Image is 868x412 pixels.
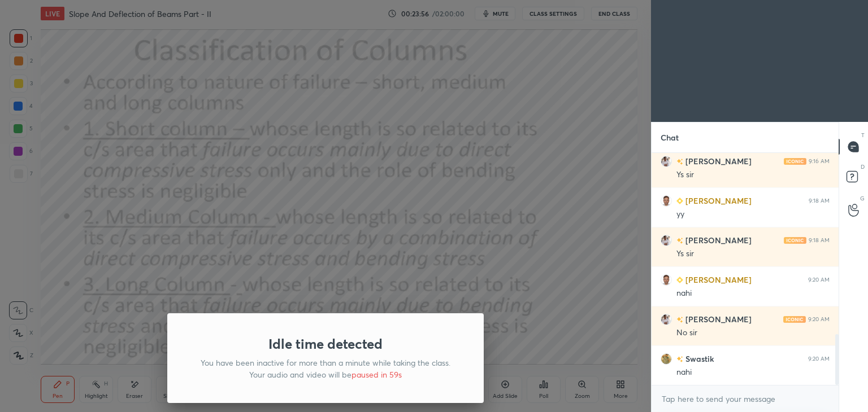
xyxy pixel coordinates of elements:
[808,277,830,283] div: 9:20 AM
[683,313,752,325] h6: [PERSON_NAME]
[809,237,830,244] div: 9:18 AM
[676,159,683,165] img: no-rating-badge.077c3623.svg
[676,277,683,283] img: Learner_Badge_beginner_1_8b307cf2a0.svg
[784,158,806,165] img: iconic-light.a09c19a4.png
[860,194,865,203] p: G
[683,195,752,207] h6: [PERSON_NAME]
[351,369,402,380] span: paused in 59s
[676,209,830,220] div: yy
[676,356,683,362] img: no-rating-badge.077c3623.svg
[652,122,688,152] p: Chat
[661,314,672,325] img: 3
[683,353,714,365] h6: Swastik
[808,316,830,323] div: 9:20 AM
[683,155,752,167] h6: [PERSON_NAME]
[683,274,752,286] h6: [PERSON_NAME]
[808,356,830,362] div: 9:20 AM
[676,238,683,244] img: no-rating-badge.077c3623.svg
[784,237,806,244] img: iconic-light.a09c19a4.png
[661,235,672,246] img: 3
[652,153,839,385] div: grid
[268,336,383,352] h1: Idle time detected
[661,195,672,207] img: 968aa45ed184470e93d55f3ee93055d8.jpg
[676,288,830,299] div: nahi
[676,198,683,204] img: Learner_Badge_beginner_1_8b307cf2a0.svg
[683,234,752,246] h6: [PERSON_NAME]
[676,248,830,260] div: Ys sir
[861,131,865,139] p: T
[676,169,830,181] div: Ys sir
[194,357,457,380] p: You have been inactive for more than a minute while taking the class. Your audio and video will be
[676,367,830,378] div: nahi
[676,317,683,323] img: no-rating-badge.077c3623.svg
[676,327,830,339] div: No sir
[661,353,672,365] img: 536b96a0ae7d46beb9c942d9ff77c6f8.jpg
[809,158,830,165] div: 9:16 AM
[661,274,672,286] img: 968aa45ed184470e93d55f3ee93055d8.jpg
[861,163,865,171] p: D
[809,198,830,204] div: 9:18 AM
[661,156,672,167] img: 3
[783,316,806,323] img: iconic-light.a09c19a4.png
